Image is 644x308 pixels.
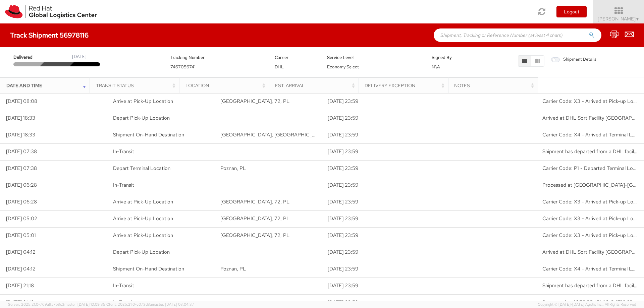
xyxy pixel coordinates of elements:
[275,64,284,70] span: DHL
[322,210,429,227] td: [DATE] 23:59
[322,261,429,278] td: [DATE] 23:59
[113,299,134,306] span: In-Transit
[275,55,317,60] h5: Carrier
[322,110,429,127] td: [DATE] 23:59
[113,282,134,289] span: In-Transit
[170,64,196,70] span: 7467056741
[598,16,640,22] span: [PERSON_NAME]
[322,127,429,143] td: [DATE] 23:59
[220,265,246,272] span: Poznan, PL
[551,56,596,63] span: Shipment Details
[113,215,173,222] span: Arrive at Pick-Up Location
[72,54,87,60] div: [DATE]
[220,215,289,222] span: Wrocław, 72, PL
[636,16,640,22] span: ▼
[322,143,429,160] td: [DATE] 23:59
[113,165,170,172] span: Depart Terminal Location
[13,54,42,61] span: Delivered
[64,302,105,307] span: master, [DATE] 10:09:35
[113,115,170,121] span: Depart Pick-Up Location
[152,302,194,307] span: master, [DATE] 08:04:37
[113,232,173,239] span: Arrive at Pick-Up Location
[432,55,474,60] h5: Signed By
[220,232,289,239] span: Wrocław, 72, PL
[113,148,134,155] span: In-Transit
[322,244,429,261] td: [DATE] 23:59
[551,56,596,64] label: Shipment Details
[220,198,289,205] span: Wrocław, 72, PL
[113,265,184,272] span: Shipment On-Hand Destination
[170,55,265,60] h5: Tracking Number
[113,131,184,138] span: Shipment On-Hand Destination
[113,182,134,188] span: In-Transit
[454,82,536,89] div: Notes
[8,302,105,307] span: Server: 2025.21.0-769a9a7b8c3
[113,198,173,205] span: Arrive at Pick-Up Location
[220,131,326,138] span: Brno, CZ
[275,82,357,89] div: Est. Arrival
[106,302,194,307] span: Client: 2025.21.0-c073d8a
[322,227,429,244] td: [DATE] 23:59
[96,82,177,89] div: Transit Status
[10,32,89,39] h4: Track Shipment 56978116
[556,6,587,17] button: Logout
[220,165,246,172] span: Poznan, PL
[220,98,289,105] span: Wrocław, 72, PL
[5,5,97,18] img: rh-logistics-00dfa346123c4ec078e1.svg
[113,249,170,255] span: Depart Pick-Up Location
[185,82,267,89] div: Location
[434,28,601,42] input: Shipment, Tracking or Reference Number (at least 4 chars)
[113,98,173,105] span: Arrive at Pick-Up Location
[365,82,446,89] div: Delivery Exception
[6,82,88,89] div: Date and Time
[322,278,429,294] td: [DATE] 23:59
[322,177,429,194] td: [DATE] 23:59
[538,302,636,307] span: Copyright © [DATE]-[DATE] Agistix Inc., All Rights Reserved
[322,160,429,177] td: [DATE] 23:59
[327,64,359,70] span: Economy Select
[322,194,429,210] td: [DATE] 23:59
[322,93,429,110] td: [DATE] 23:59
[432,64,440,70] span: N\A
[327,55,422,60] h5: Service Level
